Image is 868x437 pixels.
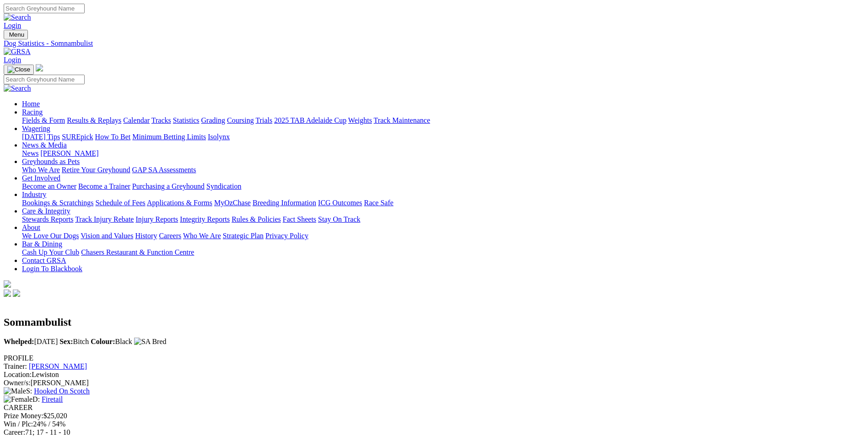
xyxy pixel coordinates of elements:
a: Become an Owner [22,182,76,190]
span: [DATE] [4,338,58,345]
img: Female [4,395,32,404]
div: About [22,232,864,240]
div: $25,020 [4,412,864,420]
div: [PERSON_NAME] [4,379,864,387]
div: CAREER [4,404,864,412]
a: Racing [22,108,43,116]
a: Fields & Form [22,116,65,124]
a: Stewards Reports [22,215,73,223]
b: Whelped: [4,338,34,345]
a: SUREpick [62,133,93,141]
span: Bitch [59,338,89,345]
a: 2025 TAB Adelaide Cup [274,116,346,124]
a: Care & Integrity [22,207,70,215]
img: Close [7,66,30,73]
a: Contact GRSA [22,257,66,264]
a: Login To Blackbook [22,265,82,273]
a: [DATE] Tips [22,133,60,141]
a: Minimum Betting Limits [132,133,206,141]
a: Injury Reports [135,215,178,223]
a: Careers [159,232,181,240]
a: History [135,232,157,240]
img: Search [4,13,31,22]
img: Male [4,387,26,395]
b: Colour: [91,338,115,345]
a: [PERSON_NAME] [29,362,87,370]
span: Win / Plc: [4,420,33,428]
button: Toggle navigation [4,65,34,75]
a: Dog Statistics - Somnambulist [4,39,864,48]
a: Tracks [151,116,171,124]
a: Home [22,100,40,108]
span: Owner/s: [4,379,31,387]
div: PROFILE [4,354,864,362]
a: Track Injury Rebate [75,215,134,223]
a: MyOzChase [214,199,251,207]
a: Bookings & Scratchings [22,199,93,207]
a: Get Involved [22,174,60,182]
a: Wagering [22,125,50,132]
a: Fact Sheets [283,215,316,223]
div: Bar & Dining [22,248,864,257]
a: Track Maintenance [374,116,430,124]
a: Firetail [42,395,63,403]
a: Privacy Policy [265,232,308,240]
h2: Somnambulist [4,316,864,328]
a: News [22,149,38,157]
a: Weights [348,116,372,124]
div: 71; 17 - 11 - 10 [4,428,864,437]
span: S: [4,387,32,395]
div: Wagering [22,133,864,141]
img: logo-grsa-white.png [4,280,11,288]
a: Coursing [227,116,254,124]
img: twitter.svg [13,290,20,297]
a: Login [4,56,21,64]
img: facebook.svg [4,290,11,297]
a: Syndication [206,182,241,190]
span: Trainer: [4,362,27,370]
span: Location: [4,371,32,378]
a: News & Media [22,141,67,149]
a: Who We Are [183,232,221,240]
div: Lewiston [4,371,864,379]
div: 24% / 54% [4,420,864,428]
a: Hooked On Scotch [34,387,90,395]
img: SA Bred [134,338,167,346]
div: Industry [22,199,864,207]
img: logo-grsa-white.png [36,64,43,71]
button: Toggle navigation [4,30,28,39]
a: Grading [201,116,225,124]
a: Greyhounds as Pets [22,158,80,165]
a: Strategic Plan [223,232,264,240]
a: Become a Trainer [78,182,130,190]
a: How To Bet [95,133,131,141]
a: Breeding Information [253,199,316,207]
span: Career: [4,428,25,436]
a: Trials [255,116,272,124]
a: Login [4,22,21,29]
img: GRSA [4,48,31,56]
a: GAP SA Assessments [132,166,196,174]
a: Statistics [173,116,199,124]
a: [PERSON_NAME] [40,149,98,157]
a: Cash Up Your Club [22,248,79,256]
a: Isolynx [208,133,230,141]
a: About [22,224,40,231]
a: Vision and Values [81,232,133,240]
a: Purchasing a Greyhound [132,182,205,190]
a: Industry [22,191,46,198]
div: News & Media [22,149,864,158]
a: We Love Our Dogs [22,232,79,240]
a: Results & Replays [67,116,121,124]
a: Calendar [123,116,150,124]
a: Chasers Restaurant & Function Centre [81,248,194,256]
a: ICG Outcomes [318,199,362,207]
div: Get Involved [22,182,864,191]
a: Retire Your Greyhound [62,166,130,174]
a: Race Safe [364,199,393,207]
div: Care & Integrity [22,215,864,224]
b: Sex: [59,338,73,345]
a: Schedule of Fees [95,199,145,207]
span: Menu [9,31,24,38]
